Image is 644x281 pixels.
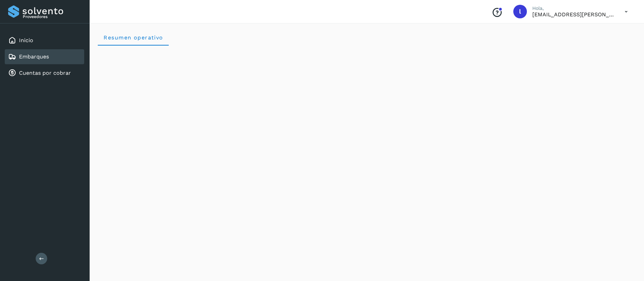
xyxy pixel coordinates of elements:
[532,11,614,18] p: lauraamalia.castillo@xpertal.com
[19,53,49,60] a: Embarques
[23,14,81,19] p: Proveedores
[103,34,163,41] span: Resumen operativo
[19,37,33,43] a: Inicio
[19,70,71,76] a: Cuentas por cobrar
[532,5,614,11] p: Hola,
[5,66,84,81] div: Cuentas por cobrar
[5,49,84,64] div: Embarques
[5,33,84,48] div: Inicio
